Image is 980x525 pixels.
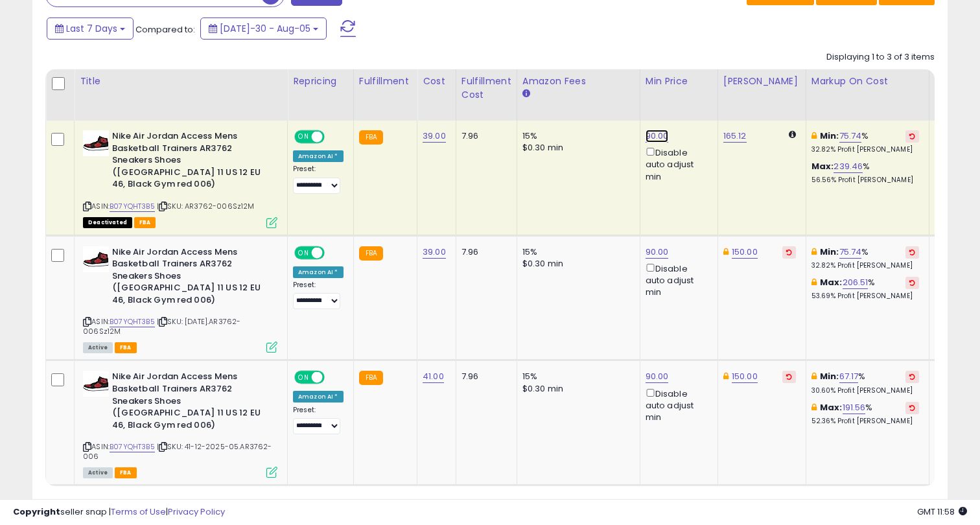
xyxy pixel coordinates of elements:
[423,75,450,88] div: Cost
[839,370,859,383] a: 67.17
[323,372,344,383] span: OFF
[522,142,630,154] div: $0.30 min
[293,391,344,402] div: Amazon AI *
[83,130,277,226] div: ASIN:
[826,51,935,64] div: Displaying 1 to 3 of 3 items
[323,132,344,143] span: OFF
[646,261,708,299] div: Disable auto adjust min
[293,75,348,88] div: Repricing
[522,88,530,100] small: Amazon Fees.
[811,417,919,426] p: 52.36% Profit [PERSON_NAME]
[80,75,282,88] div: Title
[522,371,630,382] div: 15%
[820,401,843,414] b: Max:
[83,130,109,156] img: 41SisC-jujL._SL40_.jpg
[820,130,839,142] b: Min:
[296,372,312,383] span: ON
[522,75,635,88] div: Amazon Fees
[359,75,412,88] div: Fulfillment
[843,276,869,289] a: 206.51
[811,386,919,395] p: 30.60% Profit [PERSON_NAME]
[723,75,800,88] div: [PERSON_NAME]
[83,246,277,352] div: ASIN:
[359,246,383,261] small: FBA
[115,342,137,353] span: FBA
[461,130,507,142] div: 7.96
[806,69,929,121] th: The percentage added to the cost of goods (COGS) that forms the calculator for Min & Max prices.
[839,130,862,143] a: 75.74
[917,506,967,518] span: 2025-08-13 11:58 GMT
[13,506,225,519] div: seller snap | |
[811,161,919,185] div: %
[200,17,327,40] button: [DATE]-30 - Aug-05
[293,406,344,435] div: Preset:
[646,246,669,259] a: 90.00
[423,246,446,259] a: 39.00
[811,130,919,154] div: %
[646,370,669,383] a: 90.00
[839,246,862,259] a: 75.74
[110,316,155,327] a: B07YQHT3B5
[296,132,312,143] span: ON
[935,130,975,142] div: 0
[110,201,155,212] a: B07YQHT3B5
[811,292,919,301] p: 53.69% Profit [PERSON_NAME]
[820,276,843,288] b: Max:
[820,246,839,258] b: Min:
[112,130,270,194] b: Nike Air Jordan Access Mens Basketball Trainers AR3762 Sneakers Shoes ([GEOGRAPHIC_DATA] 11 US 12...
[811,160,834,172] b: Max:
[112,246,270,310] b: Nike Air Jordan Access Mens Basketball Trainers AR3762 Sneakers Shoes ([GEOGRAPHIC_DATA] 11 US 12...
[83,316,240,336] span: | SKU: [DATE].AR3762-006Sz12M
[66,22,117,35] span: Last 7 Days
[293,150,344,162] div: Amazon AI *
[83,467,113,478] span: All listings currently available for purchase on Amazon
[935,371,975,382] div: 2
[461,246,507,258] div: 7.96
[522,130,630,142] div: 15%
[461,75,511,102] div: Fulfillment Cost
[296,247,312,258] span: ON
[110,441,155,452] a: B07YQHT3B5
[811,277,919,301] div: %
[522,258,630,270] div: $0.30 min
[935,75,979,102] div: Fulfillable Quantity
[646,75,712,88] div: Min Price
[13,506,60,518] strong: Copyright
[811,246,919,270] div: %
[646,386,708,424] div: Disable auto adjust min
[522,246,630,258] div: 15%
[47,17,134,40] button: Last 7 Days
[83,246,109,272] img: 41SisC-jujL._SL40_.jpg
[423,130,446,143] a: 39.00
[820,370,839,382] b: Min:
[359,371,383,385] small: FBA
[83,441,272,461] span: | SKU: 41-12-2025-05.AR3762-006
[935,246,975,258] div: 1
[135,23,195,36] span: Compared to:
[723,130,747,143] a: 165.12
[646,145,708,183] div: Disable auto adjust min
[732,246,758,259] a: 150.00
[220,22,310,35] span: [DATE]-30 - Aug-05
[522,383,630,395] div: $0.30 min
[811,145,919,154] p: 32.82% Profit [PERSON_NAME]
[811,402,919,426] div: %
[646,130,669,143] a: 90.00
[111,506,166,518] a: Terms of Use
[168,506,225,518] a: Privacy Policy
[115,467,137,478] span: FBA
[323,247,344,258] span: OFF
[811,176,919,185] p: 56.56% Profit [PERSON_NAME]
[423,370,444,383] a: 41.00
[112,371,270,434] b: Nike Air Jordan Access Mens Basketball Trainers AR3762 Sneakers Shoes ([GEOGRAPHIC_DATA] 11 US 12...
[83,371,277,476] div: ASIN:
[359,130,383,145] small: FBA
[293,281,344,310] div: Preset:
[461,371,507,382] div: 7.96
[134,217,156,228] span: FBA
[811,371,919,395] div: %
[293,266,344,278] div: Amazon AI *
[157,201,255,211] span: | SKU: AR3762-006Sz12M
[293,165,344,194] div: Preset:
[811,261,919,270] p: 32.82% Profit [PERSON_NAME]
